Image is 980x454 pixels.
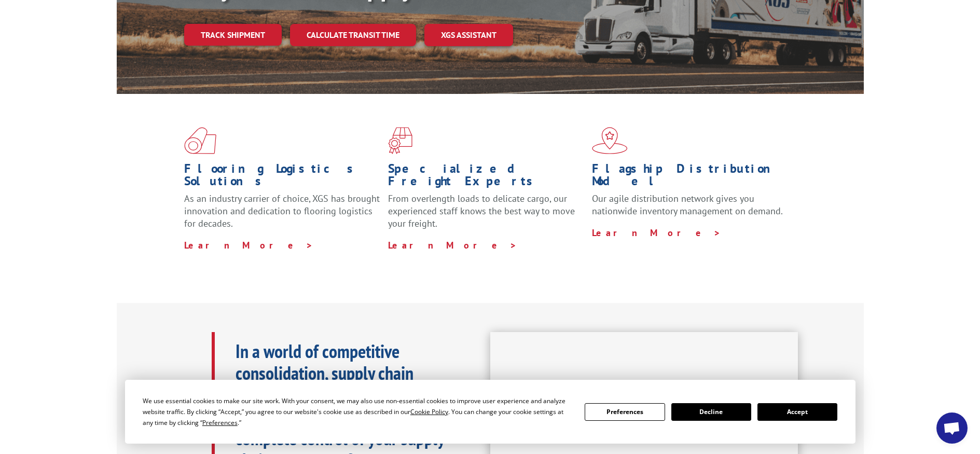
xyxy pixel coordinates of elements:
button: Decline [671,403,751,421]
img: xgs-icon-total-supply-chain-intelligence-red [184,127,216,154]
p: From overlength loads to delicate cargo, our experienced staff knows the best way to move your fr... [388,192,584,239]
span: Our agile distribution network gives you nationwide inventory management on demand. [592,192,783,217]
span: Cookie Policy [410,407,448,416]
a: Learn More > [592,227,721,239]
img: xgs-icon-flagship-distribution-model-red [592,127,628,154]
div: Open chat [936,412,968,444]
a: Learn More > [388,239,517,251]
div: We use essential cookies to make our site work. With your consent, we may also use non-essential ... [143,395,572,428]
div: Cookie Consent Prompt [125,380,855,444]
h1: Specialized Freight Experts [388,162,584,192]
a: Calculate transit time [290,24,416,46]
button: Preferences [585,403,665,421]
button: Accept [757,403,837,421]
h1: Flooring Logistics Solutions [184,162,380,192]
span: As an industry carrier of choice, XGS has brought innovation and dedication to flooring logistics... [184,192,380,229]
a: XGS ASSISTANT [424,24,513,46]
img: xgs-icon-focused-on-flooring-red [388,127,412,154]
span: Preferences [202,418,238,427]
a: Track shipment [184,24,282,46]
a: Learn More > [184,239,313,251]
h1: Flagship Distribution Model [592,162,788,192]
